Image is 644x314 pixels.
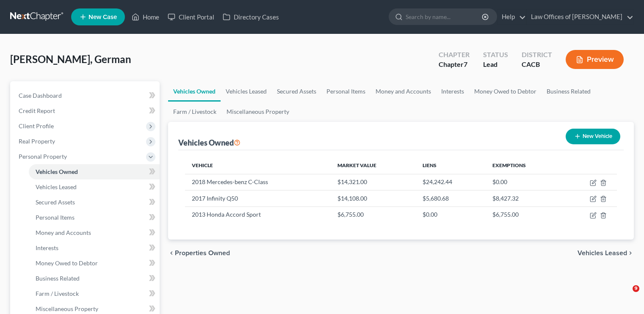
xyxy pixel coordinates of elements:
button: Preview [566,50,624,69]
span: New Case [88,14,117,20]
div: Chapter [439,50,470,60]
a: Client Portal [163,9,218,25]
td: $14,321.00 [331,174,416,190]
i: chevron_right [627,250,634,256]
span: Interests [36,244,58,251]
a: Business Related [29,271,160,286]
span: Personal Property [19,153,67,160]
button: New Vehicle [566,129,620,144]
td: $8,427.32 [486,190,562,207]
span: Vehicles Leased [36,183,77,190]
span: Personal Items [36,214,75,221]
div: District [522,50,552,60]
a: Vehicles Leased [221,81,272,102]
a: Money Owed to Debtor [469,81,542,102]
div: Status [483,50,508,60]
a: Farm / Livestock [29,286,160,301]
a: Interests [29,240,160,256]
a: Miscellaneous Property [221,102,294,122]
td: $0.00 [416,207,486,223]
a: Secured Assets [29,195,160,210]
td: 2017 Infinity Q50 [185,190,331,207]
a: Money and Accounts [370,81,436,102]
a: Money and Accounts [29,225,160,240]
td: $14,108.00 [331,190,416,207]
th: Exemptions [486,157,562,174]
div: Lead [483,60,508,69]
span: Miscellaneous Property [36,305,98,312]
a: Credit Report [12,103,160,118]
span: Properties Owned [175,250,230,256]
span: Money Owed to Debtor [36,259,98,267]
a: Personal Items [29,210,160,225]
a: Farm / Livestock [168,102,221,122]
a: Money Owed to Debtor [29,256,160,271]
iframe: Intercom live chat [615,285,636,306]
td: 2013 Honda Accord Sport [185,207,331,223]
span: Client Profile [19,122,54,129]
i: chevron_left [168,250,175,256]
a: Help [498,9,526,25]
a: Home [127,9,163,25]
div: CACB [522,60,552,69]
span: [PERSON_NAME], German [10,53,131,65]
a: Interests [436,81,469,102]
a: Case Dashboard [12,88,160,103]
td: $6,755.00 [486,207,562,223]
td: $0.00 [486,174,562,190]
span: Business Related [36,275,80,282]
span: Secured Assets [36,198,75,206]
a: Personal Items [321,81,370,102]
th: Liens [416,157,486,174]
th: Vehicle [185,157,331,174]
button: chevron_left Properties Owned [168,250,230,256]
a: Secured Assets [272,81,321,102]
td: 2018 Mercedes-benz C-Class [185,174,331,190]
a: Vehicles Owned [29,164,160,179]
span: Real Property [19,138,55,145]
a: Vehicles Owned [168,81,221,102]
a: Directory Cases [218,9,283,25]
button: Vehicles Leased chevron_right [578,250,634,256]
td: $24,242.44 [416,174,486,190]
a: Law Offices of [PERSON_NAME] [527,9,633,25]
div: Chapter [439,60,470,69]
span: 9 [633,285,639,292]
td: $6,755.00 [331,207,416,223]
span: Credit Report [19,107,55,114]
span: Case Dashboard [19,92,62,99]
span: Vehicles Owned [36,168,78,175]
span: Vehicles Leased [578,250,627,256]
input: Search by name... [406,9,483,25]
span: 7 [464,60,467,68]
th: Market Value [331,157,416,174]
td: $5,680.68 [416,190,486,207]
a: Vehicles Leased [29,179,160,195]
span: Farm / Livestock [36,290,79,297]
a: Business Related [542,81,596,102]
span: Money and Accounts [36,229,91,236]
div: Vehicles Owned [178,138,240,148]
